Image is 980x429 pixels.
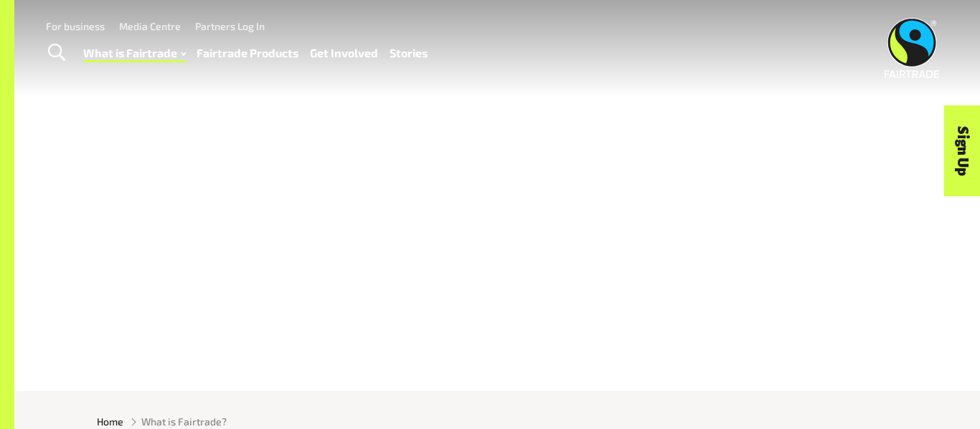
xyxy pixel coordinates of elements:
[97,414,123,429] a: Home
[885,18,940,78] img: Fairtrade Australia New Zealand logo
[310,43,378,64] a: Get Involved
[119,20,181,32] a: Media Centre
[197,43,298,64] a: Fairtrade Products
[39,35,74,71] a: Toggle Search
[46,20,105,32] a: For business
[195,20,265,32] a: Partners Log In
[141,414,227,429] span: What is Fairtrade?
[83,43,186,64] a: What is Fairtrade
[390,43,428,64] a: Stories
